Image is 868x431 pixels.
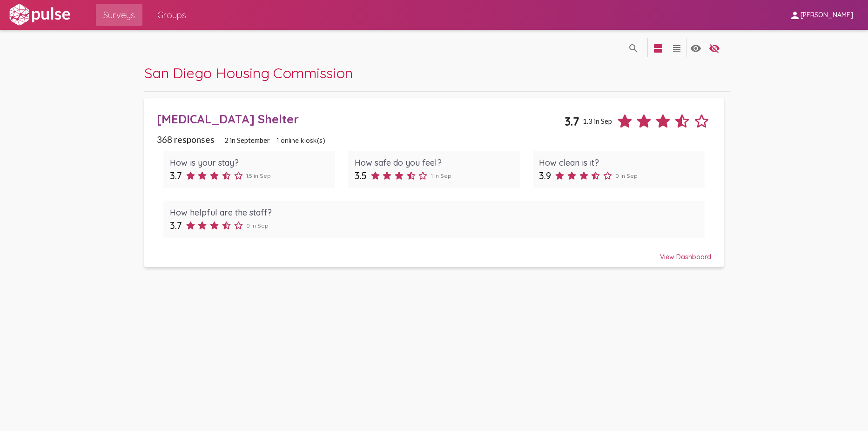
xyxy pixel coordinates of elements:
span: 0 in Sep [615,172,638,179]
button: language [705,38,724,57]
button: language [686,38,705,57]
img: white-logo.svg [7,3,72,27]
div: How safe do you feel? [355,157,514,168]
a: [MEDICAL_DATA] Shelter3.71.3 in Sep368 responses2 in September1 online kiosk(s)How is your stay?3... [144,98,724,267]
span: 1 online kiosk(s) [276,136,325,145]
span: Groups [157,7,186,23]
span: San Diego Housing Commission [144,64,353,82]
mat-icon: language [628,43,639,54]
span: [PERSON_NAME] [801,11,853,20]
span: 3.7 [565,114,579,128]
div: How helpful are the staff? [170,207,699,218]
span: 3.7 [170,220,182,231]
span: 1.5 in Sep [246,172,271,179]
a: Surveys [96,4,142,26]
mat-icon: language [653,43,664,54]
span: 368 responses [157,134,215,145]
span: 3.7 [170,170,182,182]
span: 1.3 in Sep [583,117,612,125]
div: View Dashboard [157,244,711,261]
mat-icon: language [709,43,720,54]
div: How is your stay? [170,157,329,168]
button: language [667,38,686,57]
span: 2 in September [224,136,270,144]
div: How clean is it? [539,157,698,168]
div: [MEDICAL_DATA] Shelter [157,112,565,126]
mat-icon: language [671,43,682,54]
span: Surveys [103,7,135,23]
span: 3.5 [355,170,367,182]
mat-icon: language [690,43,701,54]
span: 3.9 [539,170,551,182]
span: 1 in Sep [431,172,451,179]
button: language [624,38,643,57]
span: 0 in Sep [246,222,269,229]
button: language [649,38,667,57]
a: Groups [150,4,194,26]
button: [PERSON_NAME] [782,6,861,23]
mat-icon: person [789,10,801,21]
